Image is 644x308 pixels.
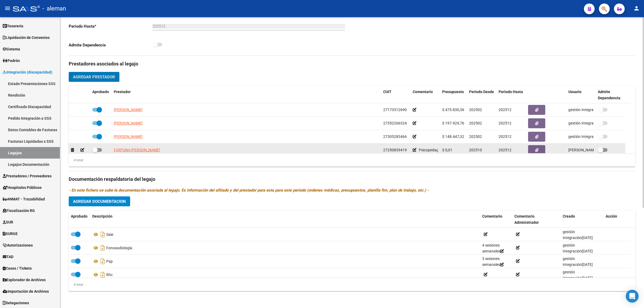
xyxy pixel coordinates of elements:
[442,134,464,139] span: $ 148.447,32
[499,108,511,112] span: 202512
[568,148,610,152] span: [PERSON_NAME] [DATE]
[598,90,620,100] span: Admite Dependencia
[499,148,511,152] span: 202512
[92,90,109,94] span: Aprobado
[383,134,407,139] span: 27305283466
[112,86,381,104] datatable-header-cell: Prestador
[442,121,464,125] span: $ 197.929,76
[566,86,596,104] datatable-header-cell: Usuario
[3,173,52,179] span: Prestadores / Proveedores
[499,121,511,125] span: 202512
[69,188,429,193] i: - En este fichero se sube la documentación asociada al legajo. Es información del afiliado y del ...
[114,148,160,152] span: FORTUNA [PERSON_NAME]
[469,90,494,94] span: Periodo Desde
[114,121,142,125] span: [PERSON_NAME]
[499,90,523,94] span: Periodo Hasta
[3,185,42,190] span: Hospitales Públicos
[383,148,407,152] span: 27250839419
[512,211,561,228] datatable-header-cell: Comentario Administrador
[482,256,504,267] span: 3 sesiones semanales
[71,214,87,218] span: Aprobado
[3,242,33,248] span: Autorizaciones
[69,72,119,82] button: Agregar Prestador
[99,257,106,266] i: Descargar documento
[3,23,23,29] span: Tesorería
[3,46,20,52] span: Sistema
[442,90,464,94] span: Presupuesto
[114,90,131,94] span: Prestador
[603,211,630,228] datatable-header-cell: Acción
[4,5,11,12] mat-icon: menu
[411,86,440,104] datatable-header-cell: Comentario
[3,300,29,306] span: Delegaciones
[383,90,391,94] span: CUIT
[568,108,614,112] span: gestión Integración [DATE]
[563,230,582,240] span: gestión Integración
[383,121,407,125] span: 27352266324
[114,134,142,139] span: [PERSON_NAME]
[563,256,582,267] span: gestión Integración
[467,86,496,104] datatable-header-cell: Periodo Desde
[469,121,482,125] span: 202502
[73,75,115,79] span: Agregar Prestador
[3,58,20,64] span: Padrón
[92,230,478,239] div: Saie
[469,134,482,139] span: 202502
[563,243,582,254] span: gestión Integración
[482,243,504,254] span: 4 sesiones semanales
[69,157,83,163] div: 4 total
[596,86,625,104] datatable-header-cell: Admite Dependencia
[413,90,433,94] span: Comentario
[92,244,478,252] div: Fonoaudiología
[3,288,49,294] span: Importación de Archivos
[69,60,635,68] h3: Prestadores asociados al legajo
[381,86,411,104] datatable-header-cell: CUIT
[563,270,582,280] span: gestión Integración
[442,148,452,152] span: $ 0,01
[633,5,640,12] mat-icon: person
[92,257,478,266] div: Psp
[480,211,512,228] datatable-header-cell: Comentario
[92,214,112,218] span: Descripción
[73,199,126,204] span: Agregar Documentacion
[383,108,407,112] span: 27173312690
[69,42,152,48] p: Admite Dependencia
[69,175,635,183] h3: Documentación respaldatoria del legajo
[3,208,35,214] span: Fiscalización RG
[469,148,482,152] span: 202510
[419,148,497,152] span: Psicopedagogía-(cambio Fortuna-oct a [DATE])
[3,219,13,225] span: SUR
[442,108,464,112] span: $ 475.830,36
[568,134,614,139] span: gestión Integración [DATE]
[568,90,581,94] span: Usuario
[499,134,511,139] span: 202512
[69,196,130,206] button: Agregar Documentacion
[42,3,66,14] span: - aleman
[440,86,467,104] datatable-header-cell: Presupuesto
[3,254,13,260] span: TAD
[69,211,90,228] datatable-header-cell: Aprobado
[482,214,502,218] span: Comentario
[563,214,575,218] span: Creado
[3,35,50,41] span: Liquidación de Convenios
[514,214,539,225] span: Comentario Administrador
[99,270,106,279] i: Descargar documento
[469,108,482,112] span: 202502
[496,86,526,104] datatable-header-cell: Periodo Hasta
[99,244,106,252] i: Descargar documento
[92,270,478,279] div: Rhc
[99,230,106,239] i: Descargar documento
[69,23,152,29] p: Periodo Hasta
[90,211,480,228] datatable-header-cell: Descripción
[90,86,112,104] datatable-header-cell: Aprobado
[3,277,46,283] span: Explorador de Archivos
[3,196,45,202] span: ANMAT - Trazabilidad
[3,265,32,271] span: Casos / Tickets
[3,231,18,237] span: SURGE
[69,282,83,288] div: 4 total
[114,108,142,112] span: [PERSON_NAME]
[606,214,617,218] span: Acción
[626,290,639,303] div: Open Intercom Messenger
[568,121,614,125] span: gestión Integración [DATE]
[561,211,603,228] datatable-header-cell: Creado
